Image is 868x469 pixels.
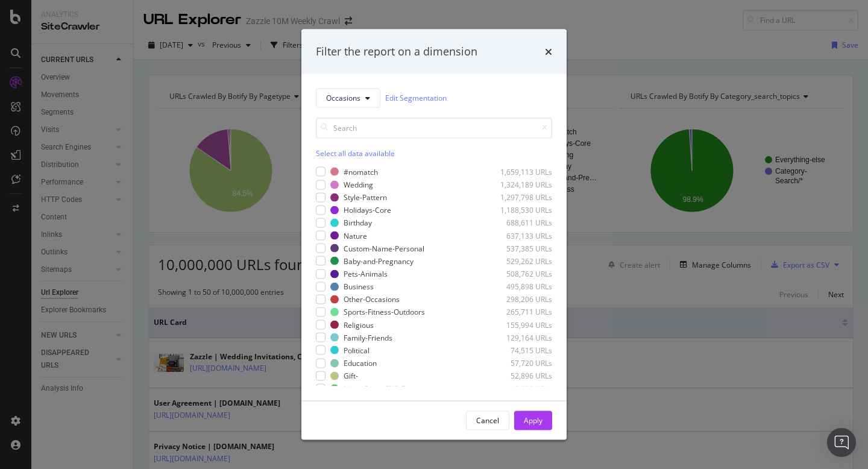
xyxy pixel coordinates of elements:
div: Holidays-Core [344,205,391,215]
div: 1,659,113 URLs [493,166,552,177]
div: Select all data available [316,148,552,158]
div: Gift- [344,371,358,381]
div: Religious [344,319,374,330]
div: Filter the report on a dimension [316,44,477,60]
div: Ideas-Store-CYO-Department [344,383,442,394]
button: Apply [514,411,552,430]
div: 57,720 URLs [493,358,552,368]
div: 48,320 URLs [493,383,552,394]
div: Education [344,358,377,368]
div: 537,385 URLs [493,243,552,253]
div: Cancel [476,415,499,426]
div: Nature [344,230,367,241]
div: Apply [524,415,542,426]
div: 74,515 URLs [493,345,552,355]
button: Occasions [316,88,380,107]
div: Open Intercom Messenger [827,428,856,457]
div: Political [344,345,370,355]
div: Baby-and-Pregnancy [344,256,414,266]
div: 529,262 URLs [493,256,552,266]
div: 688,611 URLs [493,218,552,228]
div: Business [344,282,374,292]
span: Occasions [326,93,360,103]
div: Birthday [344,218,372,228]
div: #nomatch [344,166,378,177]
div: 1,324,189 URLs [493,180,552,190]
input: Search [316,117,552,138]
button: Cancel [466,411,509,430]
div: 495,898 URLs [493,282,552,292]
div: Family-Friends [344,332,392,342]
div: 508,762 URLs [493,269,552,279]
div: Sports-Fitness-Outdoors [344,307,425,317]
div: 1,188,530 URLs [493,205,552,215]
div: Custom-Name-Personal [344,243,424,253]
div: times [545,44,552,60]
div: 155,994 URLs [493,319,552,330]
div: Wedding [344,180,373,190]
div: 298,206 URLs [493,294,552,304]
div: modal [301,30,567,440]
div: Style-Pattern [344,192,387,203]
div: 265,711 URLs [493,307,552,317]
div: Pets-Animals [344,269,388,279]
div: 1,297,798 URLs [493,192,552,203]
div: 637,133 URLs [493,230,552,241]
div: Other-Occasions [344,294,400,304]
div: 129,164 URLs [493,332,552,342]
div: 52,896 URLs [493,371,552,381]
a: Edit Segmentation [385,92,447,104]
